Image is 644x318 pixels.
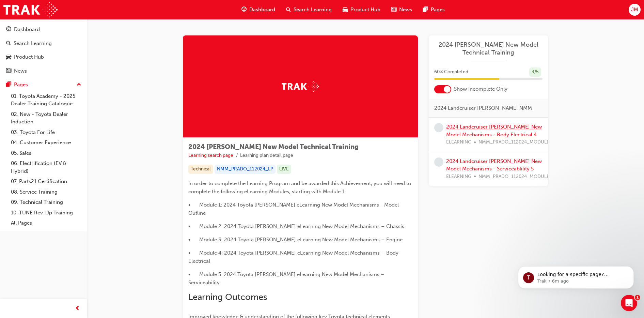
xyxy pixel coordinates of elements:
[3,78,84,91] button: Pages
[6,82,11,88] span: pages-icon
[434,41,543,56] a: 2024 [PERSON_NAME] New Model Technical Training
[478,173,555,181] span: NMM_PRADO_112024_MODULE_5
[277,165,291,174] div: LIVE
[249,6,275,14] span: Dashboard
[434,157,443,167] span: learningRecordVerb_NONE-icon
[188,143,359,151] span: 2024 [PERSON_NAME] New Model Technical Training
[188,292,267,302] span: Learning Outcomes
[6,27,11,33] span: guage-icon
[8,208,84,218] a: 10. TUNE Rev-Up Training
[8,218,84,228] a: All Pages
[446,124,542,138] a: 2024 Landcruiser [PERSON_NAME] New Model Mechanisms - Body Electrical 4
[75,304,80,313] span: prev-icon
[631,6,638,14] span: JM
[434,123,443,132] span: learningRecordVerb_NONE-icon
[621,295,637,311] iframe: Intercom live chat
[446,173,471,181] span: ELEARNING
[3,22,84,78] button: DashboardSearch LearningProduct HubNews
[188,165,213,174] div: Technical
[8,158,84,176] a: 06. Electrification (EV & Hybrid)
[3,51,84,63] a: Product Hub
[529,67,541,77] div: 3 / 5
[8,127,84,138] a: 03. Toyota For Life
[14,40,52,47] div: Search Learning
[508,252,644,300] iframe: Intercom notifications message
[8,148,84,158] a: 05. Sales
[215,165,276,174] div: NMM_PRADO_112024_LP
[423,5,428,14] span: pages-icon
[8,197,84,208] a: 09. Technical Training
[8,109,84,127] a: 02. New - Toyota Dealer Induction
[337,3,386,17] a: car-iconProduct Hub
[294,6,332,14] span: Search Learning
[431,6,445,14] span: Pages
[14,26,40,33] div: Dashboard
[286,5,291,14] span: search-icon
[188,152,233,158] a: Learning search page
[14,67,27,75] div: News
[454,85,507,93] span: Show Incomplete Only
[236,3,281,17] a: guage-iconDashboard
[14,53,44,61] div: Product Hub
[350,6,380,14] span: Product Hub
[77,80,81,89] span: up-icon
[434,104,532,112] span: 2024 Landcruiser [PERSON_NAME] NMM
[188,202,400,216] span: • Module 1: 2024 Toyota [PERSON_NAME] eLearning New Model Mechanisms - Model Outline
[6,68,11,74] span: news-icon
[241,5,247,14] span: guage-icon
[399,6,412,14] span: News
[8,137,84,148] a: 04. Customer Experience
[446,158,542,172] a: 2024 Landcruiser [PERSON_NAME] New Model Mechanisms - Serviceablility 5
[14,81,28,89] div: Pages
[6,41,11,47] span: search-icon
[391,5,396,14] span: news-icon
[386,3,418,17] a: news-iconNews
[188,271,386,286] span: • Module 5: 2024 Toyota [PERSON_NAME] eLearning New Model Mechanisms – Serviceability
[434,68,468,76] span: 60 % Completed
[629,4,641,16] button: JM
[343,5,348,14] span: car-icon
[188,223,404,229] span: • Module 2: 2024 Toyota [PERSON_NAME] eLearning New Model Mechanisms – Chassis
[418,3,450,17] a: pages-iconPages
[188,250,400,264] span: • Module 4: 2024 Toyota [PERSON_NAME] eLearning New Model Mechanisms – Body Electrical
[635,295,640,300] span: 1
[446,138,471,146] span: ELEARNING
[8,187,84,197] a: 08. Service Training
[3,65,84,77] a: News
[282,81,319,92] img: Trak
[8,91,84,109] a: 01. Toyota Academy - 2025 Dealer Training Catalogue
[3,2,58,17] img: Trak
[240,152,293,160] li: Learning plan detail page
[188,237,403,243] span: • Module 3: 2024 Toyota [PERSON_NAME] eLearning New Model Mechanisms – Engine
[3,37,84,50] a: Search Learning
[3,23,84,36] a: Dashboard
[478,138,555,146] span: NMM_PRADO_112024_MODULE_4
[8,176,84,187] a: 07. Parts21 Certification
[281,3,337,17] a: search-iconSearch Learning
[188,180,412,195] span: In order to complete the Learning Program and be awarded this Achievement, you will need to compl...
[6,54,11,60] span: car-icon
